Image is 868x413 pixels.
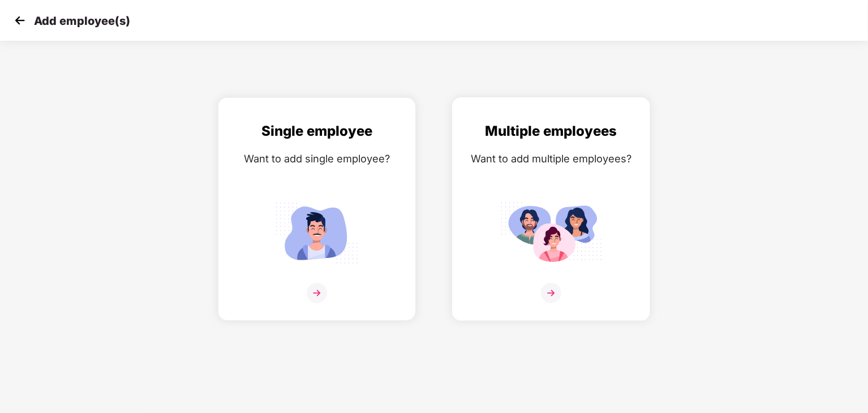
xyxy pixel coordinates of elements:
[541,283,561,303] img: svg+xml;base64,PHN2ZyB4bWxucz0iaHR0cDovL3d3dy53My5vcmcvMjAwMC9zdmciIHdpZHRoPSIzNiIgaGVpZ2h0PSIzNi...
[11,12,28,29] img: svg+xml;base64,PHN2ZyB4bWxucz0iaHR0cDovL3d3dy53My5vcmcvMjAwMC9zdmciIHdpZHRoPSIzMCIgaGVpZ2h0PSIzMC...
[500,197,602,268] img: svg+xml;base64,PHN2ZyB4bWxucz0iaHR0cDovL3d3dy53My5vcmcvMjAwMC9zdmciIGlkPSJNdWx0aXBsZV9lbXBsb3llZS...
[464,150,638,167] div: Want to add multiple employees?
[230,121,404,142] div: Single employee
[307,283,327,303] img: svg+xml;base64,PHN2ZyB4bWxucz0iaHR0cDovL3d3dy53My5vcmcvMjAwMC9zdmciIHdpZHRoPSIzNiIgaGVpZ2h0PSIzNi...
[230,150,404,167] div: Want to add single employee?
[464,121,638,142] div: Multiple employees
[266,197,368,268] img: svg+xml;base64,PHN2ZyB4bWxucz0iaHR0cDovL3d3dy53My5vcmcvMjAwMC9zdmciIGlkPSJTaW5nbGVfZW1wbG95ZWUiIH...
[34,14,130,28] p: Add employee(s)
